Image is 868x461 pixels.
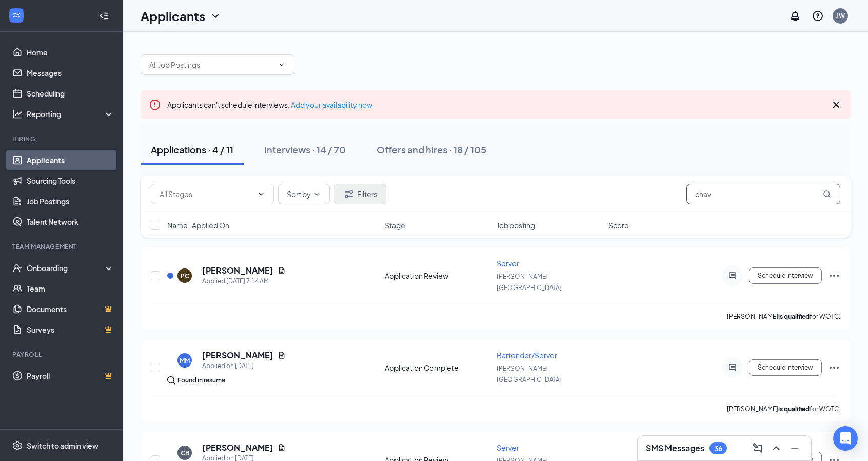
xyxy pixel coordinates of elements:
[149,99,161,111] svg: Error
[823,190,831,198] svg: MagnifyingGlass
[749,440,766,456] button: ComposeMessage
[313,190,321,198] svg: ChevronDown
[27,170,114,191] a: Sourcing Tools
[167,376,175,385] img: search.bf7aa3482b7795d4f01b.svg
[334,184,386,204] button: Filter Filters
[27,150,114,170] a: Applicants
[27,83,114,104] a: Scheduling
[830,99,842,111] svg: Cross
[278,184,330,204] button: Sort byChevronDown
[833,426,858,451] div: Open Intercom Messenger
[291,100,372,109] a: Add your availability now
[27,109,115,119] div: Reporting
[497,443,519,452] span: Server
[27,319,114,340] a: SurveysCrown
[177,375,225,386] div: Found in resume
[749,267,822,284] button: Schedule Interview
[151,143,233,156] div: Applications · 4 / 11
[209,10,222,22] svg: ChevronDown
[343,188,355,200] svg: Filter
[726,272,739,280] svg: ActiveChat
[180,356,190,365] div: MM
[789,10,801,22] svg: Notifications
[836,11,845,20] div: JW
[385,362,490,373] div: Application Complete
[778,313,810,320] b: is qualified
[27,212,114,232] a: Talent Network
[788,442,801,454] svg: Minimize
[27,42,114,63] a: Home
[27,299,114,319] a: DocumentsCrown
[287,190,311,198] span: Sort by
[278,266,286,275] svg: Document
[278,444,286,452] svg: Document
[149,59,273,70] input: All Job Postings
[12,350,112,359] div: Payroll
[181,449,189,457] div: CB
[770,442,782,454] svg: ChevronUp
[768,440,784,456] button: ChevronUp
[27,263,106,273] div: Onboarding
[202,361,286,371] div: Applied on [DATE]
[202,276,286,286] div: Applied [DATE] 7:14 AM
[726,363,739,372] svg: ActiveChat
[257,190,265,198] svg: ChevronDown
[828,270,840,282] svg: Ellipses
[12,440,23,451] svg: Settings
[608,220,629,230] span: Score
[202,442,273,453] h5: [PERSON_NAME]
[385,271,490,281] div: Application Review
[778,405,810,413] b: is qualified
[12,109,23,119] svg: Analysis
[160,188,253,200] input: All Stages
[141,7,205,25] h1: Applicants
[167,100,372,109] span: Applicants can't schedule interviews.
[786,440,803,456] button: Minimize
[27,278,114,299] a: Team
[27,440,98,451] div: Switch to admin view
[646,443,704,454] h3: SMS Messages
[812,10,824,22] svg: QuestionInfo
[385,220,405,230] span: Stage
[497,273,562,292] span: [PERSON_NAME][GEOGRAPHIC_DATA]
[27,191,114,212] a: Job Postings
[278,351,286,359] svg: Document
[12,242,112,251] div: Team Management
[727,405,840,413] p: [PERSON_NAME] for WOTC.
[278,61,286,69] svg: ChevronDown
[202,350,273,361] h5: [PERSON_NAME]
[828,361,840,374] svg: Ellipses
[181,272,189,280] div: PC
[497,259,519,268] span: Server
[749,359,822,376] button: Schedule Interview
[27,366,114,386] a: PayrollCrown
[497,220,535,230] span: Job posting
[727,312,840,321] p: [PERSON_NAME] for WOTC.
[377,143,486,156] div: Offers and hires · 18 / 105
[497,364,562,383] span: [PERSON_NAME][GEOGRAPHIC_DATA]
[752,442,764,454] svg: ComposeMessage
[27,63,114,83] a: Messages
[202,265,273,276] h5: [PERSON_NAME]
[11,10,22,21] svg: WorkstreamLogo
[12,263,23,273] svg: UserCheck
[497,351,557,360] span: Bartender/Server
[99,11,109,21] svg: Collapse
[264,143,346,156] div: Interviews · 14 / 70
[12,135,112,143] div: Hiring
[167,220,229,230] span: Name · Applied On
[686,184,840,204] input: Search in applications
[714,444,722,453] div: 36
